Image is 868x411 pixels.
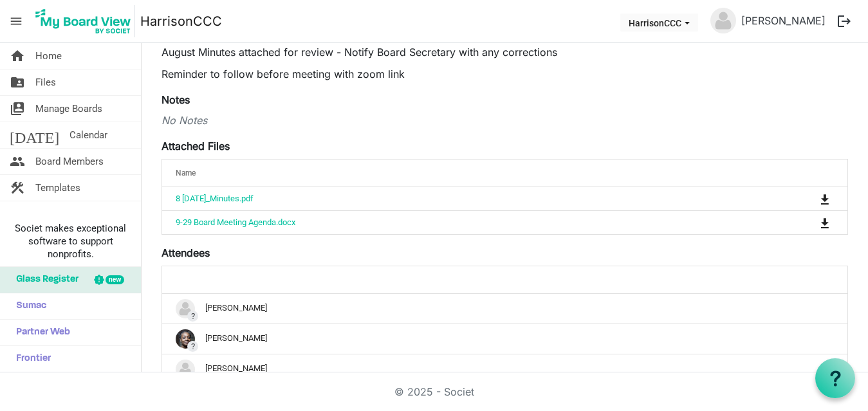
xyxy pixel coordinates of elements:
span: Societ makes exceptional software to support nonprofits. [6,222,135,260]
div: [PERSON_NAME] [176,329,834,349]
span: Manage Boards [35,96,102,122]
span: Partner Web [10,320,70,345]
img: no-profile-picture.svg [176,360,195,379]
td: is Command column column header [767,210,847,234]
span: construction [10,175,25,201]
span: Files [35,69,56,95]
span: people [10,149,25,174]
button: Download [816,190,834,208]
span: Board Members [35,149,104,174]
span: Templates [35,175,80,201]
div: [PERSON_NAME] [176,360,834,379]
span: Sumac [10,293,46,319]
label: Attached Files [162,138,230,154]
div: new [106,275,124,284]
img: no-profile-picture.svg [710,8,736,33]
span: folder_shared [10,69,25,95]
img: My Board View Logo [32,5,135,37]
span: menu [4,9,28,33]
span: switch_account [10,96,25,122]
p: August Minutes attached for review - Notify Board Secretary with any corrections [162,44,848,60]
a: 8 [DATE]_Minutes.pdf [176,194,254,203]
label: Attendees [162,245,210,260]
a: 9-29 Board Meeting Agenda.docx [176,217,295,227]
a: © 2025 - Societ [394,385,474,398]
span: Frontier [10,346,51,372]
span: Name [176,169,196,178]
img: o2l9I37sXmp7lyFHeWZvabxQQGq_iVrvTMyppcP1Xv2vbgHENJU8CsBktvnpMyWhSrZdRG8AlcUrKLfs6jWLuA_thumb.png [176,329,195,349]
button: Download [816,214,834,232]
td: 8 2025 Aug08_Minutes.pdf is template cell column header Name [162,187,767,210]
span: Home [35,43,62,69]
button: HarrisonCCC dropdownbutton [620,14,698,32]
a: [PERSON_NAME] [736,8,831,33]
div: [PERSON_NAME] [176,299,834,318]
span: home [10,43,25,69]
img: no-profile-picture.svg [176,299,195,318]
span: Glass Register [10,267,78,293]
td: ?Inez James is template cell column header [162,324,847,354]
div: No Notes [162,113,848,128]
span: ? [187,341,198,352]
button: logout [831,8,858,35]
td: ?Eva Johnson is template cell column header [162,294,847,324]
td: is Command column column header [767,187,847,210]
span: Calendar [69,122,107,148]
td: 9-29 Board Meeting Agenda.docx is template cell column header Name [162,210,767,234]
label: Notes [162,92,190,107]
a: HarrisonCCC [140,8,222,34]
td: ?Jacqueline Greenhill is template cell column header [162,354,847,384]
span: ? [187,311,198,322]
a: My Board View Logo [32,5,140,37]
p: Reminder to follow before meeting with zoom link [162,66,848,82]
span: [DATE] [10,122,59,148]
